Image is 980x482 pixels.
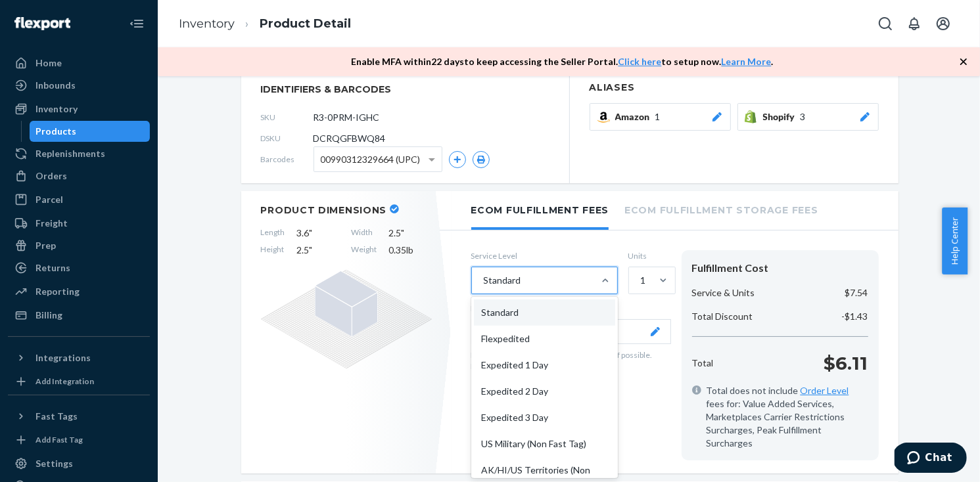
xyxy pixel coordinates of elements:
a: Parcel [8,189,150,210]
div: Orders [35,169,67,183]
button: Amazon1 [590,103,731,131]
span: Height [261,244,285,257]
img: Flexport logo [14,17,70,30]
li: Ecom Fulfillment Fees [471,191,609,230]
a: Orders [8,165,150,186]
span: 00990312329664 (UPC) [321,148,421,171]
div: Settings [35,457,73,470]
a: Returns [8,257,150,278]
span: Shopify [763,110,801,123]
div: Add Integration [35,376,94,387]
input: 1 [640,274,641,287]
span: 3.6 [297,227,340,240]
div: Expedited 1 Day [474,352,615,378]
span: 2.5 [297,244,340,257]
button: Shopify3 [737,103,879,131]
span: DSKU [261,133,314,144]
p: Total Discount [692,310,753,323]
span: Amazon [615,110,655,123]
button: Integrations [8,347,150,368]
div: Inventory [35,102,78,116]
p: $7.54 [845,286,868,299]
div: Add Fast Tag [35,434,83,445]
span: identifiers & barcodes [261,83,549,96]
a: Inventory [8,99,150,120]
div: Freight [35,217,68,230]
button: Close Navigation [124,11,150,37]
span: Barcodes [261,154,314,165]
div: Returns [35,261,70,274]
label: Units [628,250,671,261]
div: Reporting [35,285,80,298]
ol: breadcrumbs [168,5,362,43]
span: Width [352,227,377,240]
a: Products [30,121,151,142]
button: Help Center [942,208,968,274]
span: 3 [801,110,806,123]
div: 1 [641,274,646,287]
span: Weight [352,244,377,257]
p: Total [692,357,714,370]
span: SKU [261,112,314,123]
a: Learn More [722,56,772,67]
div: Integrations [35,351,91,364]
h2: Aliases [590,83,879,93]
li: Ecom Fulfillment Storage Fees [624,191,818,227]
span: Length [261,227,285,240]
a: Billing [8,305,150,326]
p: Service & Units [692,286,755,299]
div: Prep [35,239,56,252]
span: 2.5 [389,227,432,240]
a: Replenishments [8,143,150,164]
span: Total does not include fees for: Value Added Services, Marketplaces Carrier Restrictions Surcharg... [707,384,868,450]
p: -$1.43 [842,310,868,323]
a: Inventory [179,16,235,31]
span: " [310,227,313,238]
button: Open Search Box [872,11,898,37]
span: DCRQGFBWQ84 [314,132,386,145]
div: US Military (Non Fast Tag) [474,431,615,457]
div: Fast Tags [35,410,78,423]
a: Order Level [801,385,849,396]
div: Flexpedited [474,326,615,352]
a: Freight [8,213,150,234]
div: Expedited 3 Day [474,405,615,431]
div: Replenishments [35,147,105,160]
a: Prep [8,235,150,256]
div: Products [36,125,77,138]
a: Reporting [8,281,150,302]
input: StandardStandardFlexpeditedExpedited 1 DayExpedited 2 DayExpedited 3 DayUS Military (Non Fast Tag... [482,274,484,287]
div: Expedited 2 Day [474,378,615,405]
button: Open notifications [901,11,927,37]
div: Home [35,56,62,70]
iframe: Opens a widget where you can chat to one of our agents [895,443,967,475]
span: " [310,244,313,255]
button: Fast Tags [8,406,150,427]
h2: Product Dimensions [261,204,387,216]
div: Parcel [35,193,63,206]
button: Open account menu [930,11,956,37]
div: Inbounds [35,79,76,92]
span: 0.35 lb [389,244,432,257]
a: Product Detail [260,16,351,31]
div: Fulfillment Cost [692,261,868,276]
a: Home [8,53,150,74]
a: Settings [8,453,150,474]
a: Click here [618,56,662,67]
div: Standard [474,299,615,326]
a: Add Integration [8,374,150,389]
a: Inbounds [8,75,150,96]
div: Standard [484,274,521,287]
p: Enable MFA within 22 days to keep accessing the Seller Portal. to setup now. . [352,55,774,68]
span: 1 [655,110,661,123]
div: Billing [35,309,62,322]
a: Add Fast Tag [8,432,150,448]
span: " [402,227,405,238]
p: $6.11 [824,350,868,376]
label: Service Level [471,250,618,261]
